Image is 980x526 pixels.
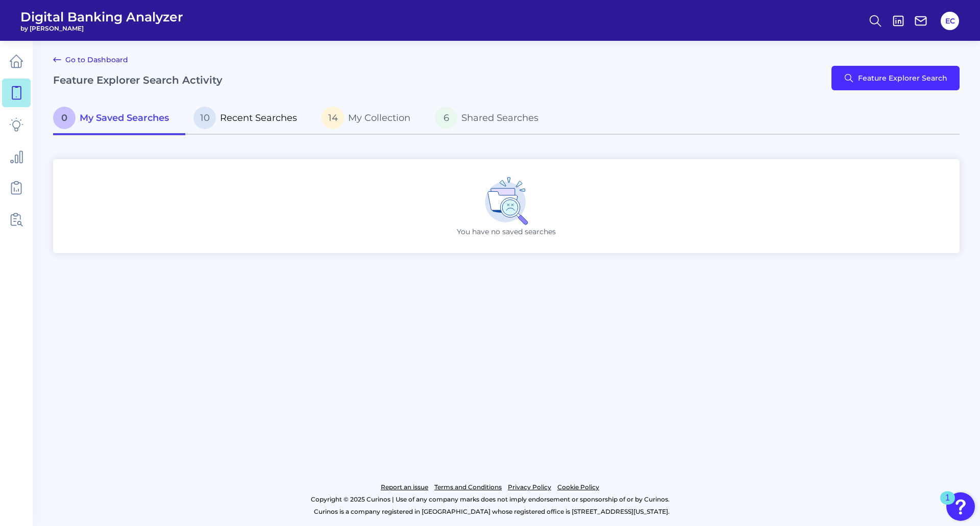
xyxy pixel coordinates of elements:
span: 14 [322,107,344,129]
span: Shared Searches [461,112,538,123]
div: 1 [945,498,950,511]
button: Open Resource Center, 1 new notification [946,492,975,521]
button: Feature Explorer Search [831,66,960,90]
p: Curinos is a company registered in [GEOGRAPHIC_DATA] whose registered office is [STREET_ADDRESS][... [53,506,930,518]
span: 10 [193,107,216,129]
div: You have no saved searches [53,159,960,253]
a: 10Recent Searches [185,103,313,135]
h2: Feature Explorer Search Activity [53,74,223,86]
span: My Saved Searches [80,112,169,123]
p: Copyright © 2025 Curinos | Use of any company marks does not imply endorsement or sponsorship of ... [50,493,930,506]
span: Recent Searches [220,112,297,123]
a: Privacy Policy [508,481,551,493]
span: My Collection [348,112,410,123]
a: 14My Collection [313,103,427,135]
a: Cookie Policy [557,481,599,493]
a: Report an issue [381,481,428,493]
a: Terms and Conditions [434,481,502,493]
span: 6 [435,107,457,129]
span: Digital Banking Analyzer [20,9,183,24]
button: EC [941,12,959,30]
a: Go to Dashboard [53,54,128,66]
a: 0My Saved Searches [53,103,185,135]
span: Feature Explorer Search [858,74,947,82]
span: 0 [53,107,76,129]
span: by [PERSON_NAME] [20,24,183,32]
a: 6Shared Searches [427,103,555,135]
